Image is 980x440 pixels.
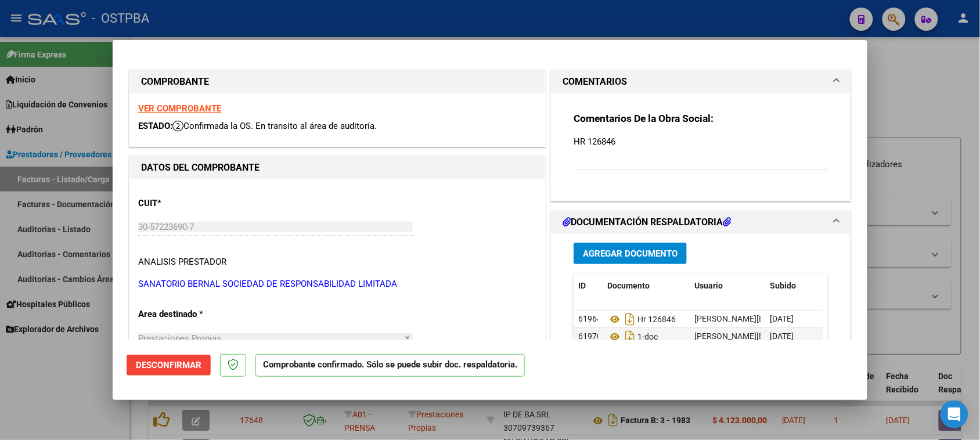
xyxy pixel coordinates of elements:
i: Descargar documento [622,310,637,329]
button: Agregar Documento [574,243,687,264]
div: ANALISIS PRESTADOR [138,255,226,269]
span: 61970 [578,331,601,341]
p: Area destinado * [138,308,258,321]
span: Agregar Documento [583,248,678,259]
datatable-header-cell: Usuario [690,273,765,298]
span: 61964 [578,314,601,323]
span: ID [578,281,586,290]
p: SANATORIO BERNAL SOCIEDAD DE RESPONSABILIDAD LIMITADA [138,277,536,291]
datatable-header-cell: Documento [603,273,690,298]
a: VER COMPROBANTE [138,103,221,114]
span: 1-doc [607,332,658,341]
p: HR 126846 [574,135,828,148]
button: Desconfirmar [127,355,211,376]
span: Confirmada la OS. En transito al área de auditoría. [172,121,377,131]
strong: Comentarios De la Obra Social: [574,113,714,124]
i: Descargar documento [622,327,637,346]
span: Subido [770,281,796,290]
span: Documento [607,281,650,290]
span: Usuario [694,281,723,290]
mat-expansion-panel-header: DOCUMENTACIÓN RESPALDATORIA [551,211,851,234]
div: Open Intercom Messenger [941,401,968,428]
span: ESTADO: [138,121,172,131]
strong: COMPROBANTE [141,76,209,87]
span: Desconfirmar [136,360,201,370]
datatable-header-cell: ID [574,273,603,298]
datatable-header-cell: Subido [765,273,823,298]
span: [DATE] [770,331,794,341]
h1: COMENTARIOS [563,75,627,89]
mat-expansion-panel-header: COMENTARIOS [551,70,851,93]
strong: DATOS DEL COMPROBANTE [141,162,260,173]
span: [DATE] [770,314,794,323]
span: Hr 126846 [607,315,676,324]
p: Comprobante confirmado. Sólo se puede subir doc. respaldatoria. [255,354,525,377]
div: COMENTARIOS [551,93,851,201]
h1: DOCUMENTACIÓN RESPALDATORIA [563,215,731,229]
p: CUIT [138,197,258,210]
span: Prestaciones Propias [138,333,221,344]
